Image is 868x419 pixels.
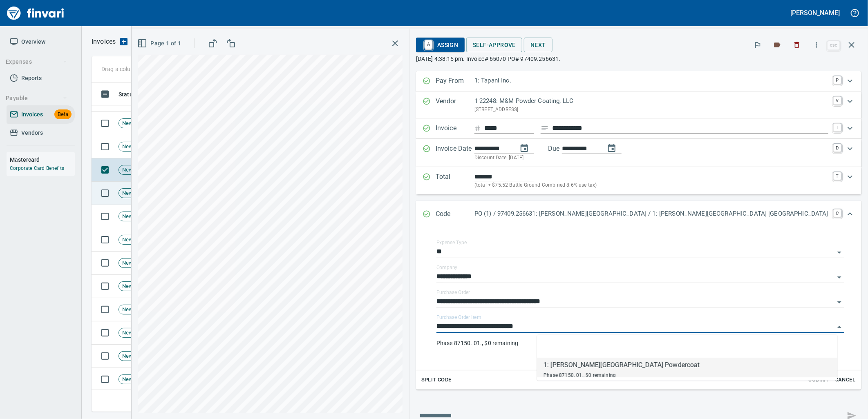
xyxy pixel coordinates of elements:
span: Expenses [6,57,67,67]
label: Expense Type [436,241,467,245]
button: Open [834,272,845,283]
p: Due [548,144,587,154]
p: Invoice Date [436,144,474,162]
p: 1: Tapani Inc. [474,76,828,85]
button: [PERSON_NAME] [789,7,842,19]
button: Page 1 of 1 [136,36,184,51]
a: P [833,76,841,84]
a: A [425,40,432,49]
p: 1-22248: M&M Powder Coating, LLC [474,96,828,106]
p: PO (1) / 97409.256631: [PERSON_NAME][GEOGRAPHIC_DATA] / 1: [PERSON_NAME][GEOGRAPHIC_DATA] [GEOGRA... [474,209,828,218]
span: New [119,283,136,290]
p: Code [436,209,474,220]
p: Drag a column heading here to group the table [101,65,221,73]
p: Total [436,172,474,189]
span: New [119,259,136,267]
span: New [119,376,136,383]
span: New [119,306,136,314]
span: Status [119,89,146,99]
span: New [119,236,136,244]
span: New [119,329,136,337]
button: Flag [749,36,767,54]
button: Close [834,321,845,333]
label: Purchase Order [436,290,470,295]
div: Expand [416,118,861,139]
button: Open [834,247,845,258]
span: Page 1 of 1 [139,38,181,49]
a: C [833,209,841,217]
span: New [119,143,136,151]
button: Self-Approve [466,38,522,53]
button: More [808,36,825,54]
button: Next [524,38,553,53]
span: New [119,189,136,197]
a: esc [828,41,840,50]
img: Finvari [5,3,66,23]
div: Expand [416,167,861,194]
button: Split Code [419,374,454,386]
label: Company [436,265,458,270]
span: Assign [423,38,458,52]
span: Overview [21,37,45,47]
div: Expand [416,91,861,118]
span: Close invoice [825,35,861,55]
button: Discard [788,36,806,54]
label: Purchase Order Item [436,315,481,320]
p: Phase 87150. 01., $0 remaining [436,339,844,347]
a: V [833,96,841,105]
div: Expand [416,71,861,91]
span: Vendors [21,128,43,138]
svg: Invoice description [541,124,549,132]
h6: Mastercard [10,155,75,164]
span: Next [530,40,546,50]
span: Beta [54,110,72,119]
p: (total + $75.52 Battle Ground Combined 8.6% use tax) [474,181,828,189]
button: Expenses [2,54,71,69]
span: New [119,166,136,174]
span: Self-Approve [473,40,516,50]
span: Split Code [421,375,452,385]
a: I [833,123,841,131]
a: Overview [7,33,75,51]
span: Status [119,89,136,99]
p: [DATE] 4:38:15 pm. Invoice# 65070 PO# 97409.256631. [416,55,861,63]
a: Reports [7,69,75,87]
span: New [119,213,136,221]
div: 1: [PERSON_NAME][GEOGRAPHIC_DATA] Powdercoat [544,360,700,370]
svg: Invoice number [474,123,481,133]
span: Invoices [21,109,43,120]
span: New [119,352,136,360]
button: Cancel [832,374,858,386]
div: Expand [416,228,861,390]
span: Payable [6,93,67,103]
h5: [PERSON_NAME] [791,9,840,17]
p: Discount Date: [DATE] [474,154,828,162]
button: change due date [602,138,622,158]
button: Open [834,296,845,308]
p: Invoice [436,123,474,134]
span: Phase 87150. 01., $0 remaining [544,372,616,378]
p: [STREET_ADDRESS] [474,106,828,114]
div: Expand [416,139,861,167]
button: change date [515,138,534,158]
span: Reports [21,73,42,83]
a: InvoicesBeta [7,105,75,124]
p: Invoices [92,37,116,47]
p: Pay From [436,76,474,87]
button: Upload an Invoice [116,37,132,47]
button: Payable [2,91,71,106]
a: Corporate Card Benefits [10,165,64,171]
a: D [833,144,841,152]
button: Labels [768,36,786,54]
nav: breadcrumb [92,37,116,47]
a: Vendors [7,124,75,142]
span: Cancel [834,375,856,385]
div: Expand [416,201,861,228]
a: T [833,172,841,180]
button: AAssign [416,38,465,52]
span: New [119,120,136,127]
p: Vendor [436,96,474,114]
